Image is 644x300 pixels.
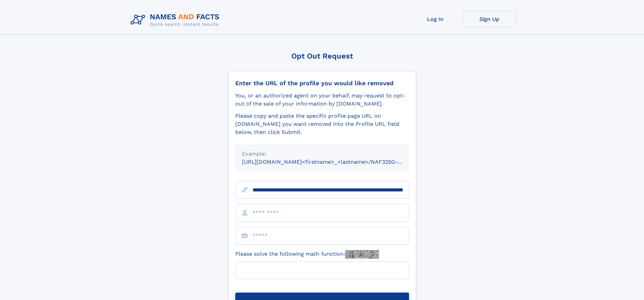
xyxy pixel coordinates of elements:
[242,150,402,158] div: Example:
[462,11,517,27] a: Sign Up
[235,79,409,87] div: Enter the URL of the profile you would like removed
[235,112,409,136] div: Please copy and paste the specific profile page URL on [DOMAIN_NAME] you want removed into the Pr...
[128,11,225,29] img: Logo Names and Facts
[408,11,462,27] a: Log In
[228,52,416,60] div: Opt Out Request
[235,92,409,108] div: You, or an authorized agent on your behalf, may request to opt-out of the sale of your informatio...
[235,250,379,259] label: Please solve the following math function:
[242,159,422,165] small: [URL][DOMAIN_NAME]<firstname>_<lastname>/NAF325G-xxxxxxxx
